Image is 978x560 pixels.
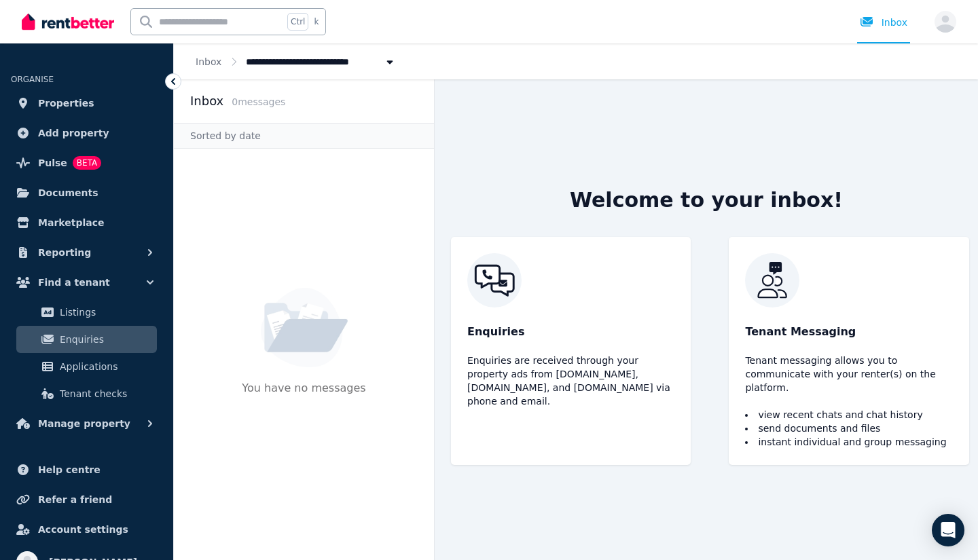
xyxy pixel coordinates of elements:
[60,358,151,375] span: Applications
[11,149,162,176] a: PulseBETA
[232,96,285,107] span: 0 message s
[11,209,162,236] a: Marketplace
[38,491,112,508] span: Refer a friend
[11,179,162,206] a: Documents
[745,354,952,394] p: Tenant messaging allows you to communicate with your renter(s) on the platform.
[60,304,151,320] span: Listings
[745,435,952,449] li: instant individual and group messaging
[16,353,157,380] a: Applications
[190,92,223,111] h2: Inbox
[261,288,348,368] img: No Message Available
[314,16,319,27] span: k
[38,274,110,291] span: Find a tenant
[745,253,952,307] img: RentBetter Inbox
[38,185,98,201] span: Documents
[11,410,162,437] button: Manage property
[745,422,952,435] li: send documents and files
[745,408,952,422] li: view recent chats and chat history
[174,43,418,79] nav: Breadcrumb
[174,123,434,149] div: Sorted by date
[11,486,162,513] a: Refer a friend
[38,462,101,478] span: Help centre
[932,514,964,546] div: Open Intercom Messenger
[60,331,151,348] span: Enquiries
[287,13,308,31] span: Ctrl
[38,125,109,141] span: Add property
[196,56,221,67] a: Inbox
[60,386,151,402] span: Tenant checks
[11,456,162,483] a: Help centre
[11,75,54,84] span: ORGANISE
[745,324,856,340] span: Tenant Messaging
[11,119,162,147] a: Add property
[38,155,67,171] span: Pulse
[467,253,674,307] img: RentBetter Inbox
[467,354,674,408] p: Enquiries are received through your property ads from [DOMAIN_NAME], [DOMAIN_NAME], and [DOMAIN_N...
[73,156,101,170] span: BETA
[38,521,128,538] span: Account settings
[16,380,157,407] a: Tenant checks
[242,380,365,421] p: You have no messages
[38,244,91,261] span: Reporting
[16,326,157,353] a: Enquiries
[38,214,104,231] span: Marketplace
[467,324,674,340] p: Enquiries
[860,16,907,29] div: Inbox
[11,269,162,296] button: Find a tenant
[22,12,114,32] img: RentBetter
[11,90,162,117] a: Properties
[11,239,162,266] button: Reporting
[38,415,130,432] span: Manage property
[570,188,843,212] h2: Welcome to your inbox!
[11,516,162,543] a: Account settings
[38,95,94,111] span: Properties
[16,299,157,326] a: Listings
